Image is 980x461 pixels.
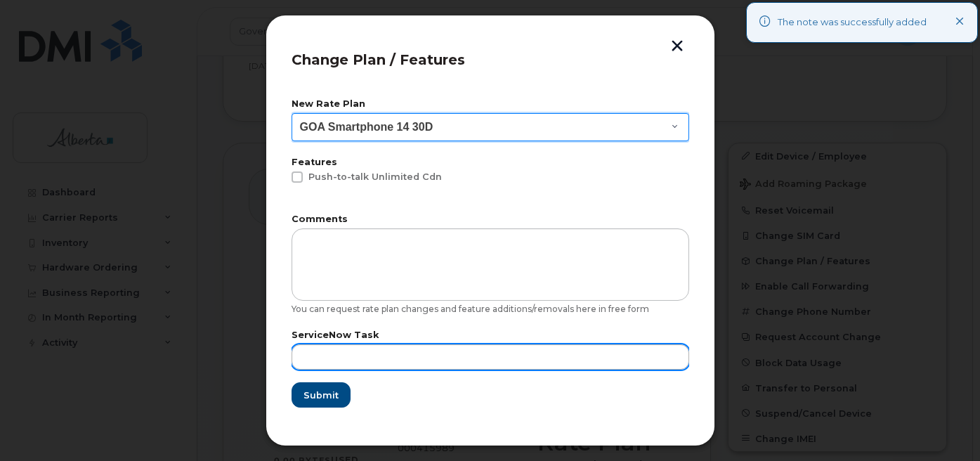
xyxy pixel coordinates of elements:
div: The note was successfully added [778,15,927,30]
span: Submit [303,389,339,402]
button: Submit [292,382,351,408]
label: New Rate Plan [292,100,689,109]
label: Comments [292,215,689,224]
span: Change Plan / Features [292,51,465,68]
span: Push-to-talk Unlimited Cdn [308,171,442,182]
label: ServiceNow Task [292,331,689,340]
div: You can request rate plan changes and feature additions/removals here in free form [292,304,689,315]
label: Features [292,158,689,167]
